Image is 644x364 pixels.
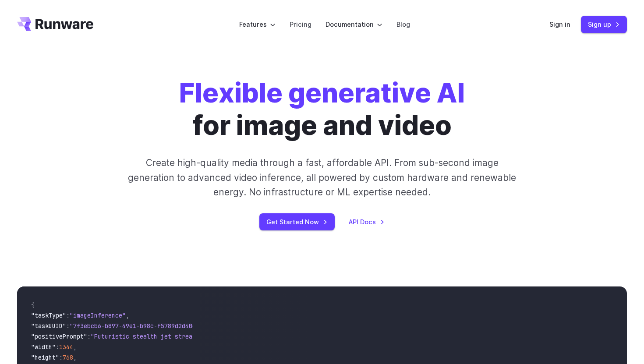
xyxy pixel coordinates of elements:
[126,311,129,319] span: ,
[349,217,385,227] a: API Docs
[326,19,382,29] label: Documentation
[73,343,77,351] span: ,
[290,19,311,29] a: Pricing
[239,19,276,29] label: Features
[31,311,66,319] span: "taskType"
[87,332,91,340] span: :
[259,213,335,230] a: Get Started Now
[17,17,93,31] a: Go to /
[63,353,73,361] span: 768
[549,19,570,29] a: Sign in
[31,353,59,361] span: "height"
[66,311,70,319] span: :
[70,311,126,319] span: "imageInference"
[59,353,63,361] span: :
[73,353,77,361] span: ,
[581,16,627,33] a: Sign up
[91,332,410,340] span: "Futuristic stealth jet streaking through a neon-lit cityscape with glowing purple exhaust"
[70,322,203,330] span: "7f3ebcb6-b897-49e1-b98c-f5789d2d40d7"
[127,155,517,199] p: Create high-quality media through a fast, affordable API. From sub-second image generation to adv...
[59,343,73,351] span: 1344
[31,322,66,330] span: "taskUUID"
[31,332,87,340] span: "positivePrompt"
[396,19,410,29] a: Blog
[66,322,70,330] span: :
[31,343,56,351] span: "width"
[179,77,465,141] h1: for image and video
[179,77,465,109] strong: Flexible generative AI
[56,343,59,351] span: :
[31,301,35,309] span: {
